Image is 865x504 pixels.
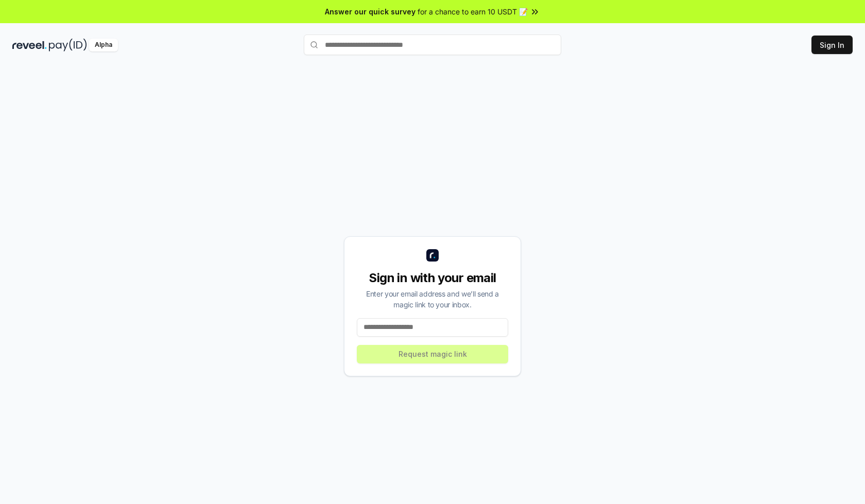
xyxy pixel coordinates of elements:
[357,288,508,310] div: Enter your email address and we’ll send a magic link to your inbox.
[49,39,87,51] img: pay_id
[12,39,47,51] img: reveel_dark
[426,249,439,262] img: logo_small
[811,36,853,54] button: Sign In
[418,6,528,17] span: for a chance to earn 10 USDT 📝
[325,6,416,17] span: Answer our quick survey
[357,270,508,286] div: Sign in with your email
[89,39,118,51] div: Alpha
